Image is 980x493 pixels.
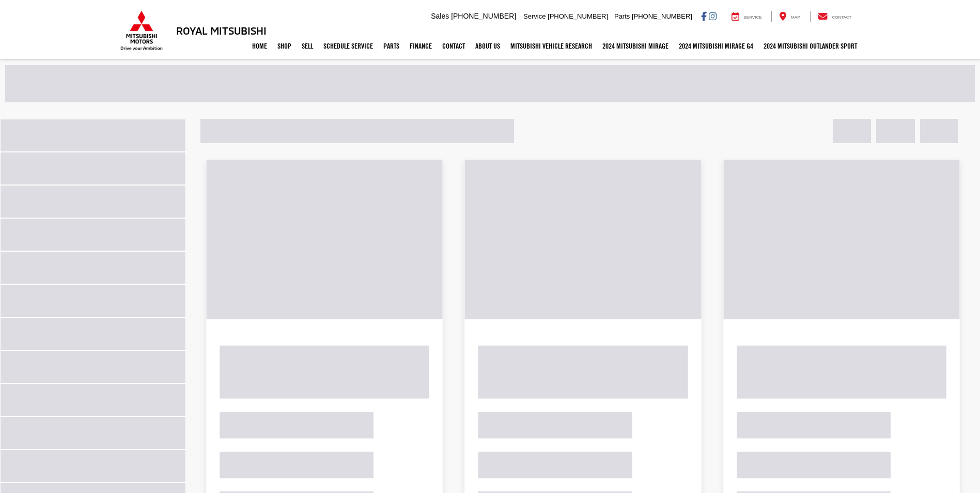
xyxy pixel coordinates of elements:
a: Home [247,33,272,59]
a: Parts: Opens in a new tab [378,33,405,59]
a: Map [771,11,807,22]
h3: Royal Mitsubishi [176,25,267,36]
span: Sales [431,12,449,20]
a: Instagram: Click to visit our Instagram page [709,12,717,20]
a: Shop [272,33,297,59]
a: Service [724,11,770,22]
a: Sell [297,33,318,59]
span: Map [791,15,800,20]
span: Parts [614,12,630,20]
a: About Us [470,33,505,59]
a: Contact [437,33,470,59]
span: Service [523,12,546,20]
a: Contact [810,11,860,22]
a: 2024 Mitsubishi Outlander SPORT [758,33,862,59]
a: Finance [405,33,437,59]
span: [PHONE_NUMBER] [632,12,692,20]
span: Service [744,15,762,20]
a: Mitsubishi Vehicle Research [505,33,597,59]
img: Mitsubishi [118,10,165,51]
span: Contact [832,15,851,20]
a: Schedule Service: Opens in a new tab [318,33,378,59]
span: [PHONE_NUMBER] [548,12,608,20]
a: Facebook: Click to visit our Facebook page [701,12,707,20]
a: 2024 Mitsubishi Mirage G4 [674,33,758,59]
a: 2024 Mitsubishi Mirage [597,33,674,59]
span: [PHONE_NUMBER] [451,12,516,20]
